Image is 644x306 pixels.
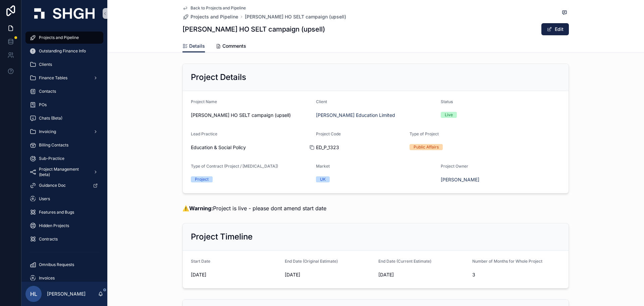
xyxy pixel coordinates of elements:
[191,164,278,169] span: Type of Contract (Project / [MEDICAL_DATA])
[25,85,103,97] a: Contacts
[39,48,86,54] span: Outstanding Finance Info
[222,43,246,49] span: Comments
[191,131,217,136] span: Lead Practice
[191,271,279,278] span: [DATE]
[472,271,561,278] span: 3
[34,8,95,19] img: App logo
[216,40,246,53] a: Comments
[39,183,66,188] span: Guidance Doc
[39,262,74,267] span: Omnibus Requests
[191,144,246,151] span: Education & Social Policy
[189,205,213,212] strong: Warning:
[378,259,431,264] span: End Date (Current Estimate)
[378,271,467,278] span: [DATE]
[25,193,103,205] a: Users
[182,40,205,53] a: Details
[25,99,103,111] a: POs
[441,99,453,104] span: Status
[39,62,52,67] span: Clients
[191,231,253,242] h2: Project Timeline
[25,259,103,271] a: Omnibus Requests
[445,112,453,118] div: Live
[25,139,103,151] a: Billing Contacts
[182,205,326,212] span: ⚠️ Project is live - please dont amend start date
[182,13,238,20] a: Projects and Pipeline
[25,233,103,245] a: Contracts
[25,179,103,191] a: Guidance Doc
[316,112,395,119] a: [PERSON_NAME] Education Limited
[25,72,103,84] a: Finance Tables
[182,25,325,34] h1: [PERSON_NAME] HO SELT campaign (upsell)
[25,45,103,57] a: Outstanding Finance Info
[47,291,86,297] p: [PERSON_NAME]
[25,32,103,44] a: Projects and Pipeline
[39,129,56,134] span: Invoicing
[414,144,439,150] div: Public Affairs
[21,27,107,282] div: scrollable content
[191,99,217,104] span: Project Name
[39,223,69,228] span: Hidden Projects
[191,13,238,20] span: Projects and Pipeline
[39,75,67,81] span: Finance Tables
[285,259,338,264] span: End Date (Original Estimate)
[191,72,246,83] h2: Project Details
[441,176,479,183] a: [PERSON_NAME]
[182,5,246,11] a: Back to Projects and Pipeline
[39,236,58,242] span: Contracts
[39,167,88,177] span: Project Management (beta)
[39,102,47,107] span: POs
[191,259,210,264] span: Start Date
[25,166,103,178] a: Project Management (beta)
[25,206,103,218] a: Features and Bugs
[316,144,405,151] span: ED_P_1323
[39,116,62,121] span: Chats (Beta)
[316,99,327,104] span: Client
[191,112,311,119] span: [PERSON_NAME] HO SELT campaign (upsell)
[39,275,55,281] span: Invoices
[39,142,68,148] span: Billing Contacts
[25,58,103,71] a: Clients
[39,35,79,40] span: Projects and Pipeline
[245,13,346,20] a: [PERSON_NAME] HO SELT campaign (upsell)
[25,272,103,284] a: Invoices
[25,220,103,232] a: Hidden Projects
[39,210,74,215] span: Features and Bugs
[39,196,50,202] span: Users
[39,89,56,94] span: Contacts
[195,176,209,182] div: Project
[191,5,246,11] span: Back to Projects and Pipeline
[472,259,542,264] span: Number of Months for Whole Project
[189,43,205,49] span: Details
[25,152,103,165] a: Sub-Practice
[320,176,326,182] div: UK
[316,164,330,169] span: Market
[285,271,373,278] span: [DATE]
[541,23,569,35] button: Edit
[441,164,468,169] span: Project Owner
[316,131,341,136] span: Project Code
[30,290,37,298] span: HL
[39,156,64,161] span: Sub-Practice
[25,112,103,124] a: Chats (Beta)
[25,126,103,138] a: Invoicing
[410,131,439,136] span: Type of Project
